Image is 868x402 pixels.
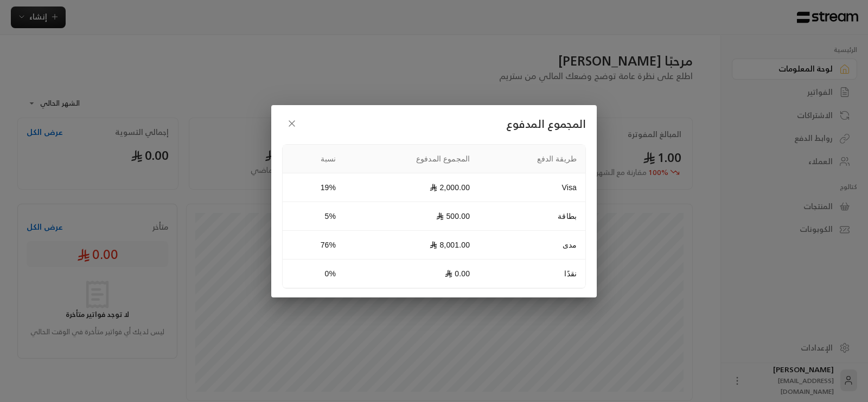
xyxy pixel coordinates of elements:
td: 0% [283,260,344,288]
td: 76% [283,231,344,260]
h2: المجموع المدفوع [282,114,586,133]
td: نقدًا [478,260,585,288]
td: 5% [283,202,344,231]
th: طريقة الدفع [478,145,585,173]
td: 8,001.00 [344,231,478,260]
td: 500.00 [344,202,478,231]
td: 0.00 [344,260,478,288]
td: مدى [478,231,585,260]
td: Visa [478,173,585,202]
th: المجموع المدفوع [344,145,478,173]
th: نسبة [283,145,344,173]
td: 19% [283,173,344,202]
td: 2,000.00 [344,173,478,202]
td: بطاقة [478,202,585,231]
